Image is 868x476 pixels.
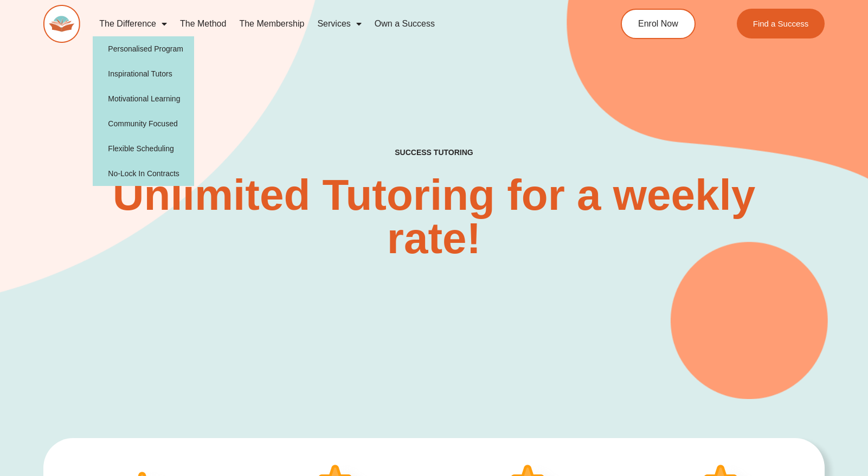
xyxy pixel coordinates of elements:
a: No-Lock In Contracts [93,161,194,186]
span: Enrol Now [638,20,678,28]
a: Enrol Now [621,9,696,39]
a: Inspirational Tutors [93,61,194,86]
ul: The Difference [93,36,194,186]
a: Flexible Scheduling [93,136,194,161]
a: Own a Success [368,11,441,36]
a: The Method [173,11,233,36]
h2: Unlimited Tutoring for a weekly rate! [94,173,774,260]
a: Motivational Learning [93,86,194,111]
a: The Difference [93,11,173,36]
a: Personalised Program [93,36,194,61]
iframe: Chat Widget [682,353,868,476]
div: Widget de chat [682,353,868,476]
span: Find a Success [753,20,808,28]
h4: SUCCESS TUTORING​ [318,148,550,157]
a: Services [311,11,368,36]
a: Find a Success [736,9,825,38]
a: Community Focused [93,111,194,136]
a: The Membership [233,11,311,36]
nav: Menu [93,11,576,36]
